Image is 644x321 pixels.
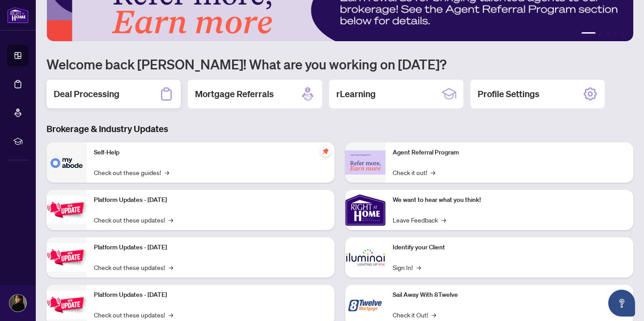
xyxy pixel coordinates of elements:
span: pushpin [320,146,331,157]
a: Check out these guides!→ [94,167,169,177]
a: Check out these updates!→ [94,262,173,272]
a: Check out these updates!→ [94,215,173,225]
button: Open asap [608,290,635,317]
span: → [169,215,173,225]
h1: Welcome back [PERSON_NAME]! What are you working on [DATE]? [47,56,633,73]
img: We want to hear what you think! [345,190,386,230]
p: Platform Updates - [DATE] [94,195,327,205]
a: Check it out!→ [393,167,435,177]
h2: Deal Processing [54,88,119,100]
h2: rLearning [336,88,376,100]
span: → [165,167,169,177]
img: Platform Updates - July 8, 2025 [47,243,87,271]
p: Sail Away With 8Twelve [393,290,626,300]
button: 4 [614,32,617,36]
p: Platform Updates - [DATE] [94,243,327,253]
button: 3 [606,32,610,36]
p: Identify your Client [393,243,626,253]
span: → [169,310,173,320]
span: → [169,262,173,272]
img: Agent Referral Program [345,150,386,175]
a: Leave Feedback→ [393,215,446,225]
img: Profile Icon [9,295,26,312]
a: Check out these updates!→ [94,310,173,320]
button: 2 [599,32,603,36]
img: Platform Updates - June 23, 2025 [47,291,87,319]
button: 5 [621,32,624,36]
a: Sign In!→ [393,262,421,272]
p: Agent Referral Program [393,148,626,158]
button: 1 [581,32,596,36]
img: Identify your Client [345,237,386,278]
p: Self-Help [94,148,327,158]
span: → [431,167,435,177]
p: Platform Updates - [DATE] [94,290,327,300]
a: Check it Out!→ [393,310,436,320]
span: → [441,215,446,225]
img: Platform Updates - July 21, 2025 [47,196,87,224]
img: logo [7,7,29,23]
h2: Mortgage Referrals [195,88,274,100]
img: Self-Help [47,142,87,183]
p: We want to hear what you think! [393,195,626,205]
span: → [432,310,436,320]
h2: Profile Settings [478,88,539,100]
span: → [416,262,421,272]
h3: Brokerage & Industry Updates [47,123,633,135]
